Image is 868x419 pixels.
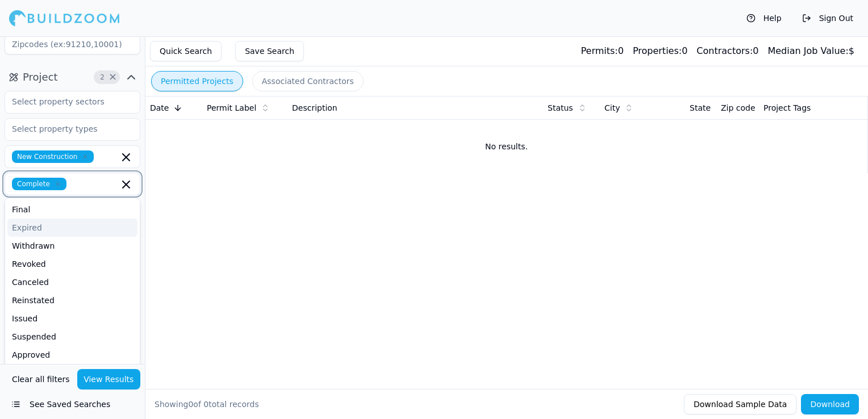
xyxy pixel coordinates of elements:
[150,102,169,114] span: Date
[796,9,859,27] button: Sign Out
[145,119,867,174] td: No results.
[235,41,304,61] button: Save Search
[581,44,623,58] div: 0
[207,102,256,114] span: Permit Label
[741,9,787,27] button: Help
[7,291,137,309] div: Reinstated
[5,91,126,112] input: Select property sectors
[9,369,73,389] button: Clear all filters
[767,45,848,56] span: Median Job Value:
[77,369,141,389] button: View Results
[690,102,711,114] span: State
[767,44,854,58] div: $
[5,119,126,139] input: Select property types
[7,255,137,273] div: Revoked
[7,346,137,364] div: Approved
[5,34,140,55] input: Zipcodes (ex:91210,10001)
[12,178,66,190] span: Complete
[763,102,811,114] span: Project Tags
[150,41,222,61] button: Quick Search
[7,237,137,255] div: Withdrawn
[5,394,140,414] button: See Saved Searches
[151,71,243,91] button: Permitted Projects
[7,328,137,346] div: Suspended
[23,69,58,85] span: Project
[581,45,617,56] span: Permits:
[252,71,364,91] button: Associated Contractors
[203,400,208,409] span: 0
[633,44,687,58] div: 0
[5,68,140,86] button: Project2Clear Project filters
[97,72,108,83] span: 2
[696,44,758,58] div: 0
[696,45,753,56] span: Contractors:
[12,150,94,163] span: New Construction
[292,102,337,114] span: Description
[721,102,756,114] span: Zip code
[684,394,796,414] button: Download Sample Data
[7,200,137,219] div: Final
[188,400,193,409] span: 0
[7,309,137,328] div: Issued
[7,219,137,237] div: Expired
[633,45,682,56] span: Properties:
[108,74,117,80] span: Clear Project filters
[7,273,137,291] div: Canceled
[801,394,859,414] button: Download
[155,399,259,410] div: Showing of total records
[548,102,573,114] span: Status
[5,198,140,368] div: Suggestions
[604,102,620,114] span: City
